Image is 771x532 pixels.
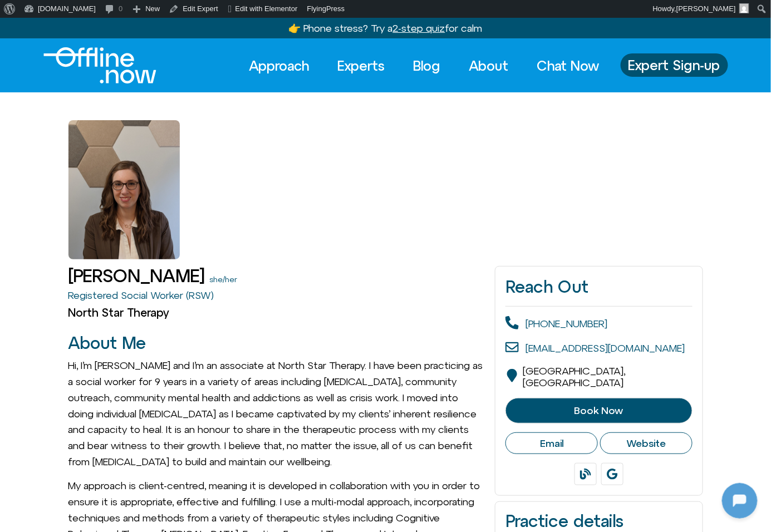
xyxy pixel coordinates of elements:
span: Website [626,437,666,450]
a: Email [505,432,598,455]
span: Book Now [574,405,623,416]
a: Experts [328,53,395,78]
a: Website [600,432,693,455]
div: Logo [43,47,137,83]
a: Approach [239,53,320,78]
iframe: Botpress [722,483,758,519]
a: Chat Now [527,53,610,78]
span: Edit with Elementor [235,4,297,13]
a: she/her [210,275,238,284]
span: Expert Sign-up [628,58,720,72]
p: Hi, I’m [PERSON_NAME] and I’m an associate at North Star Therapy. I have been practicing as a soc... [68,358,484,470]
h2: Reach Out [505,277,692,297]
span: Email [540,437,563,450]
h2: About Me [68,334,484,352]
a: 👉 Phone stress? Try a2-step quizfor calm [289,22,483,34]
h2: North Star Therapy [68,306,484,319]
h1: [PERSON_NAME] [68,266,205,285]
a: [EMAIL_ADDRESS][DOMAIN_NAME] [526,342,685,354]
span: [GEOGRAPHIC_DATA], [GEOGRAPHIC_DATA] [523,365,626,389]
a: Book Now [505,398,692,423]
span: [PERSON_NAME] [676,4,736,13]
a: [PHONE_NUMBER] [526,318,607,329]
img: Offline.Now logo in white. Text of the words offline.now with a line going through the "O" [43,47,156,83]
a: Blog [404,53,451,78]
a: Expert Sign-up [621,53,728,77]
a: About [459,53,519,78]
u: 2-step quiz [393,22,445,34]
nav: Menu [239,53,610,78]
a: Registered Social Worker (RSW) [68,289,214,301]
h2: Practice details [505,512,692,530]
